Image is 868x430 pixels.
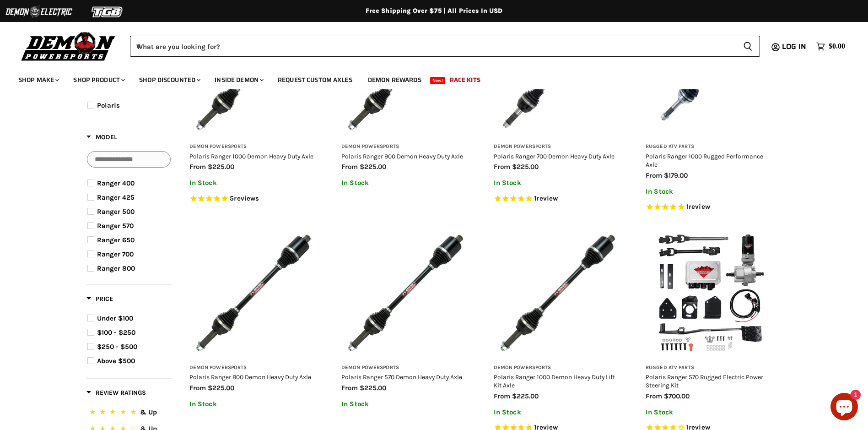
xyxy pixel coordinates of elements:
span: Polaris [97,101,120,109]
p: In Stock [189,179,319,187]
a: Polaris Ranger 700 Demon Heavy Duty Axle [494,152,615,160]
p: In Stock [341,179,471,187]
p: In Stock [646,408,775,416]
span: from [341,384,358,392]
span: Review Ratings [86,389,146,397]
a: Polaris Ranger 570 Demon Heavy Duty Axle [341,373,462,381]
button: Filter by Model [86,133,117,144]
span: from [646,392,662,400]
span: Ranger 500 [97,207,135,216]
span: $225.00 [360,384,386,392]
input: When autocomplete results are available use up and down arrows to review and enter to select [130,36,736,57]
form: Product [130,36,760,57]
p: In Stock [341,400,471,408]
span: from [189,384,206,392]
img: TGB Logo 2 [73,3,142,21]
span: Rated 5.0 out of 5 stars 1 reviews [494,194,623,204]
span: Ranger 700 [97,250,134,258]
a: $0.00 [812,40,850,53]
a: Request Custom Axles [271,71,359,89]
img: Demon Electric Logo 2 [5,3,73,21]
a: Polaris Ranger 1000 Demon Heavy Duty Lift Kit Axle [494,373,615,389]
span: from [189,163,206,171]
span: $225.00 [208,384,234,392]
span: New! [430,77,446,84]
span: review [536,194,558,202]
span: review [689,202,710,211]
button: Search [736,36,760,57]
input: Search Options [87,151,171,168]
span: $179.00 [664,171,688,180]
span: Model [86,133,117,141]
p: In Stock [494,408,623,416]
img: Polaris Ranger 800 Demon Heavy Duty Axle [189,228,319,358]
span: reviews [234,194,259,202]
span: $225.00 [512,163,539,171]
span: from [646,171,662,180]
h3: Demon Powersports [189,365,319,371]
span: Ranger 400 [97,179,135,187]
button: 5 Stars. [87,407,170,420]
span: Rated 5.0 out of 5 stars 5 reviews [189,194,319,204]
a: Shop Product [66,71,130,89]
span: Ranger 425 [97,193,135,201]
a: Inside Demon [208,71,269,89]
span: $100 - $250 [97,328,135,337]
span: Rated 5.0 out of 5 stars 1 reviews [646,202,775,212]
span: from [341,163,358,171]
span: 1 reviews [686,202,710,211]
a: Polaris Ranger 570 Rugged Electric Power Steering Kit [646,373,763,389]
a: Shop Discounted [132,71,206,89]
inbox-online-store-chat: Shopify online store chat [828,393,861,423]
span: from [494,163,510,171]
a: Log in [778,43,812,51]
span: $225.00 [360,163,386,171]
span: $250 - $500 [97,343,137,351]
span: Ranger 800 [97,264,135,272]
span: $225.00 [512,392,539,400]
span: Under $100 [97,314,133,322]
p: In Stock [494,179,623,187]
span: & Up [140,408,157,416]
span: Ranger 570 [97,222,134,230]
a: Polaris Ranger 900 Demon Heavy Duty Axle [341,152,463,160]
img: Polaris Ranger 1000 Demon Heavy Duty Lift Kit Axle [494,228,623,358]
p: In Stock [189,400,319,408]
h3: Rugged ATV Parts [646,365,775,371]
a: Race Kits [443,71,487,89]
img: Demon Powersports [18,30,119,62]
h3: Demon Powersports [341,365,471,371]
span: 5 reviews [230,194,259,202]
a: Polaris Ranger 800 Demon Heavy Duty Axle [189,373,311,381]
span: Log in [782,41,806,52]
a: Polaris Ranger 1000 Rugged Performance Axle [646,152,763,168]
ul: Main menu [11,67,843,89]
a: Polaris Ranger 1000 Demon Heavy Duty Axle [189,152,313,160]
h3: Demon Powersports [189,143,319,150]
button: Filter by Review Ratings [86,388,146,400]
a: Shop Make [11,71,65,89]
span: 1 reviews [534,194,558,202]
span: Above $500 [97,357,135,365]
h3: Demon Powersports [494,143,623,150]
span: $0.00 [829,42,845,51]
h3: Demon Powersports [494,365,623,371]
h3: Demon Powersports [341,143,471,150]
span: $700.00 [664,392,690,400]
span: Price [86,295,113,303]
h3: Rugged ATV Parts [646,143,775,150]
img: Polaris Ranger 570 Rugged Electric Power Steering Kit [646,228,775,358]
img: Polaris Ranger 570 Demon Heavy Duty Axle [341,228,471,358]
a: Demon Rewards [361,71,428,89]
p: In Stock [646,188,775,196]
div: Free Shipping Over $75 | All Prices In USD [68,7,800,15]
button: Filter by Price [86,294,113,306]
span: from [494,392,510,400]
span: Ranger 650 [97,236,135,244]
span: $225.00 [208,163,234,171]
